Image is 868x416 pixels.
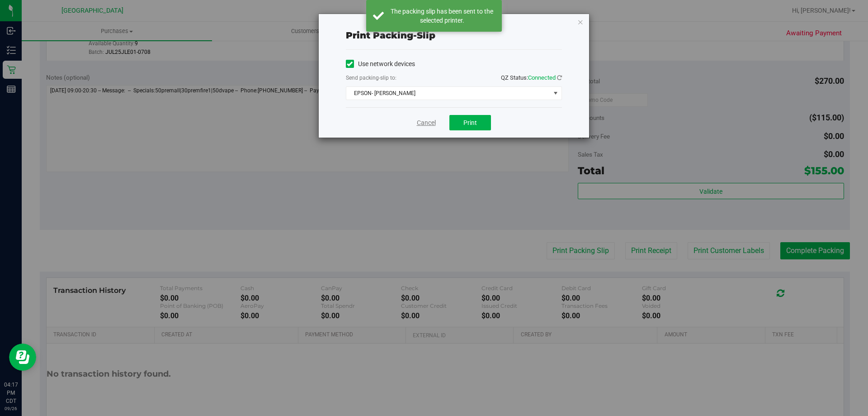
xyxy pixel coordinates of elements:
iframe: Resource center [9,344,36,371]
span: EPSON- [PERSON_NAME] [346,87,550,100]
label: Send packing-slip to: [346,74,396,82]
div: The packing slip has been sent to the selected printer. [389,7,495,25]
span: Print [463,119,477,126]
span: select [550,87,561,100]
span: Print packing-slip [346,30,435,41]
label: Use network devices [346,59,415,69]
button: Print [449,115,491,130]
span: QZ Status: [501,74,562,81]
a: Cancel [417,118,436,128]
span: Connected [528,74,556,81]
